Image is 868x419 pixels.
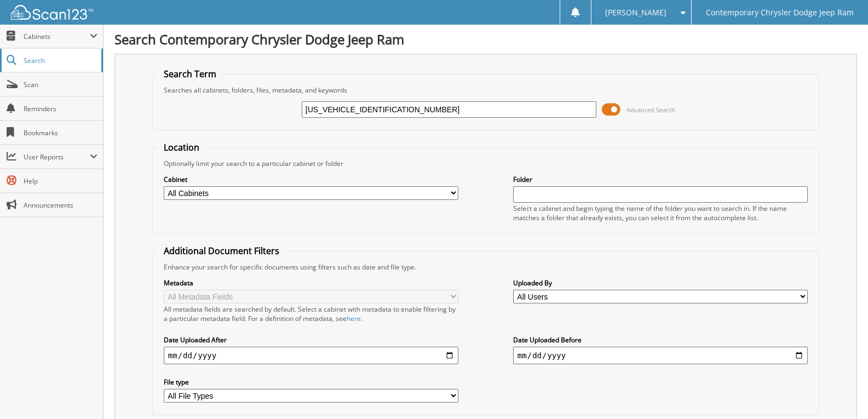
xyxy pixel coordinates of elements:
div: Select a cabinet and begin typing the name of the folder you want to search in. If the name match... [513,204,808,222]
img: scan123-logo-white.svg [11,5,93,20]
div: All metadata fields are searched by default. Select a cabinet with metadata to enable filtering b... [164,305,458,323]
h1: Search Contemporary Chrysler Dodge Jeep Ram [114,30,857,48]
span: User Reports [24,152,90,162]
iframe: Chat Widget [813,366,868,419]
legend: Search Term [158,68,222,80]
div: Enhance your search for specific documents using filters such as date and file type. [158,262,813,272]
label: Folder [513,175,808,184]
span: Search [24,56,96,65]
span: Contemporary Chrysler Dodge Jeep Ram [706,9,854,16]
label: File type [164,377,458,387]
span: Help [24,176,97,186]
span: Bookmarks [24,128,97,137]
label: Cabinet [164,175,458,184]
label: Date Uploaded After [164,335,458,345]
div: Searches all cabinets, folders, files, metadata, and keywords [158,85,813,95]
a: here [347,314,361,323]
label: Uploaded By [513,278,808,288]
label: Metadata [164,278,458,288]
span: Reminders [24,104,97,113]
legend: Additional Document Filters [158,245,285,257]
span: [PERSON_NAME] [605,9,666,16]
span: Announcements [24,200,97,210]
input: start [164,347,458,364]
span: Scan [24,80,97,89]
span: Cabinets [24,32,90,41]
div: Optionally limit your search to a particular cabinet or folder [158,159,813,168]
input: end [513,347,808,364]
label: Date Uploaded Before [513,335,808,345]
legend: Location [158,141,205,153]
span: Advanced Search [626,106,675,114]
